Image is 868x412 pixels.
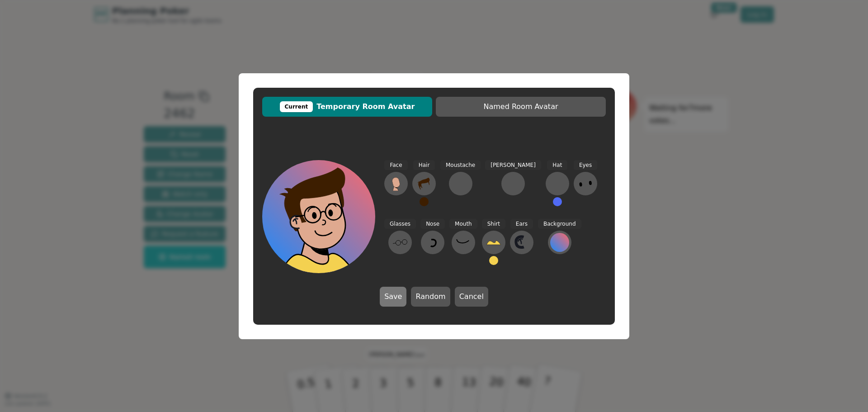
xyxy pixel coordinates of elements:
span: [PERSON_NAME] [485,160,541,170]
button: CurrentTemporary Room Avatar [262,97,432,117]
span: Face [384,160,407,170]
button: Save [380,287,406,307]
button: Random [411,287,450,307]
button: Named Room Avatar [436,97,606,117]
span: Background [538,219,581,229]
span: Nose [420,219,445,229]
button: Cancel [455,287,488,307]
span: Eyes [574,160,597,170]
span: Glasses [384,219,416,229]
span: Hat [547,160,567,170]
span: Ears [510,219,533,229]
span: Shirt [482,219,505,229]
span: Temporary Room Avatar [267,101,428,112]
span: Moustache [440,160,481,170]
div: Current [280,101,313,112]
span: Hair [413,160,435,170]
span: Mouth [449,219,477,229]
span: Named Room Avatar [440,101,601,112]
